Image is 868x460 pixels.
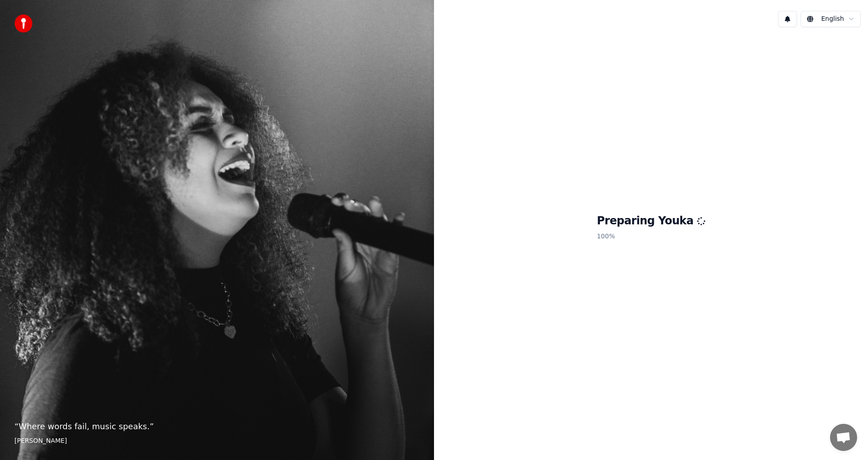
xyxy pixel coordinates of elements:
[597,228,705,245] p: 100 %
[14,420,420,433] p: “ Where words fail, music speaks. ”
[597,214,705,228] h1: Preparing Youka
[830,424,857,451] div: Open de chat
[14,14,33,33] img: youka
[14,436,420,446] footer: [PERSON_NAME]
